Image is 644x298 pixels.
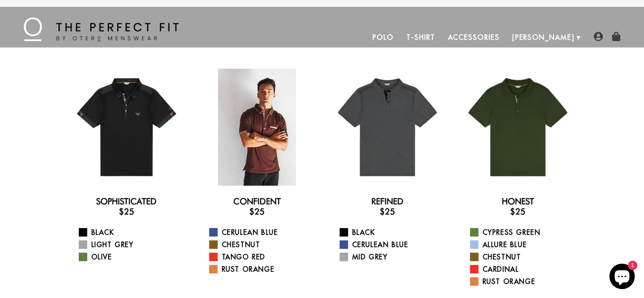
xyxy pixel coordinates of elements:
a: Rust Orange [209,264,315,274]
a: Honest [502,196,534,206]
img: user-account-icon.png [594,32,603,41]
a: Olive [79,252,185,262]
h3: $25 [459,206,576,217]
a: Allure Blue [470,240,576,250]
a: Cerulean Blue [340,240,446,250]
a: Tango Red [209,252,315,262]
a: Black [79,227,185,237]
a: Confident [233,196,281,206]
a: Cardinal [470,264,576,274]
a: Polo [366,27,400,47]
a: T-Shirt [400,27,441,47]
img: shopping-bag-icon.png [611,32,621,41]
a: Cypress Green [470,227,576,237]
a: Chestnut [209,240,315,250]
a: Light Grey [79,240,185,250]
a: [PERSON_NAME] [506,27,581,47]
h3: $25 [68,206,185,217]
h3: $25 [329,206,446,217]
a: Rust Orange [470,276,576,287]
a: Refined [371,196,404,206]
a: Cerulean Blue [209,227,315,237]
a: Black [340,227,446,237]
a: Sophisticated [96,196,157,206]
inbox-online-store-chat: Shopify online store chat [607,264,637,291]
h3: $25 [199,206,315,217]
img: The Perfect Fit - by Otero Menswear - Logo [24,17,179,41]
a: Chestnut [470,252,576,262]
a: Accessories [441,27,506,47]
a: Mid Grey [340,252,446,262]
